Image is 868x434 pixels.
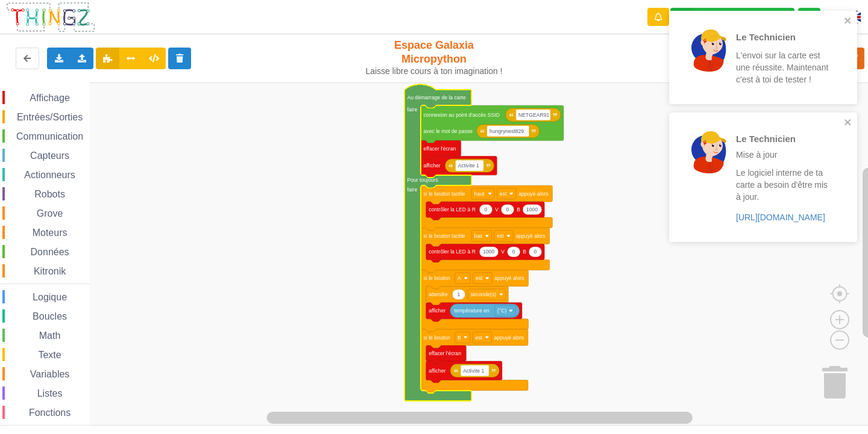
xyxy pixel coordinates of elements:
[31,311,69,321] span: Boucles
[424,233,465,239] text: si le bouton tactile
[429,249,476,255] text: contrôler la LED à R
[736,149,830,161] p: Mise à jour
[476,275,483,281] text: est
[475,335,482,341] text: est
[424,112,500,118] text: connexion au point d'accès SSID
[501,249,505,255] text: V
[424,335,450,341] text: si le bouton
[526,206,538,212] text: 1000
[31,228,69,238] span: Moteurs
[32,266,68,276] span: Kitronik
[36,388,64,398] span: Listes
[736,167,830,203] p: Le logiciel interne de ta carte a besoin d'être mis à jour.
[736,49,830,85] p: L'envoi sur la carte est une réussite. Maintenant c'est à toi de tester !
[407,95,466,101] text: Au démarrage de la carte
[424,146,456,152] text: effacer l'écran
[424,128,473,134] text: avec le mot de passe
[360,66,508,76] div: Laisse libre cours à ton imagination !
[454,308,489,314] text: température en
[360,39,508,76] div: Espace Galaxia Micropython
[28,369,72,379] span: Variables
[512,249,515,255] text: 0
[27,408,72,418] span: Fonctions
[28,93,71,103] span: Affichage
[736,212,825,222] a: [URL][DOMAIN_NAME]
[518,112,549,118] text: NETGEAR91
[407,187,417,193] text: faire
[33,189,67,199] span: Robots
[458,275,461,281] text: A
[471,291,497,297] text: seconde(s)
[5,1,96,33] img: thingz_logo.png
[429,368,445,374] text: afficher
[523,249,526,255] text: B
[844,16,852,27] button: close
[424,275,450,281] text: si le bouton
[736,31,830,43] p: Le Technicien
[506,206,509,212] text: 0
[458,163,479,169] text: Activite 1
[497,233,504,239] text: est
[29,247,71,257] span: Données
[474,233,483,239] text: bas
[515,233,545,239] text: appuyé alors
[500,191,507,197] text: est
[494,275,524,281] text: appuyé alors
[534,249,537,255] text: 0
[497,308,507,314] text: (°C)
[22,170,77,180] span: Actionneurs
[28,150,71,161] span: Capteurs
[463,368,484,374] text: Activite 1
[424,191,465,197] text: si le bouton tactile
[429,291,448,297] text: attendre
[407,107,417,113] text: faire
[483,249,494,255] text: 1000
[31,292,69,302] span: Logique
[736,132,830,145] p: Le Technicien
[429,350,461,356] text: effacer l'écran
[474,191,485,197] text: haut
[424,163,441,169] text: afficher
[429,206,476,212] text: contrôler la LED à R
[14,131,85,141] span: Communication
[407,178,438,184] text: Pour toujours
[494,335,524,341] text: appuyé alors
[36,350,63,360] span: Texte
[35,208,65,219] span: Grove
[517,206,520,212] text: B
[518,191,548,197] text: appuyé alors
[15,112,84,122] span: Entrées/Sorties
[844,117,852,129] button: close
[458,335,461,341] text: B
[495,206,498,212] text: V
[37,330,63,341] span: Math
[458,291,461,297] text: 1
[485,206,488,212] text: 0
[429,308,445,314] text: afficher
[670,8,794,26] div: Ta base fonctionne bien !
[489,128,524,134] text: hungrynest829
